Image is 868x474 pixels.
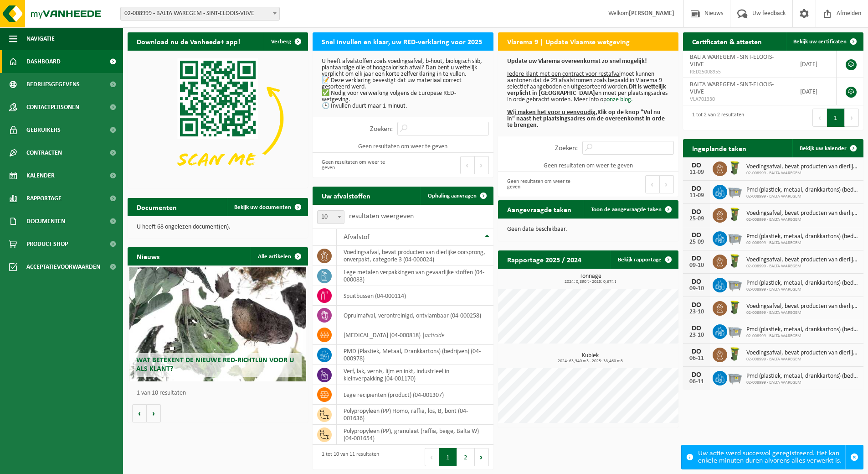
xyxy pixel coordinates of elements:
[683,139,755,157] h2: Ingeplande taken
[746,163,859,171] span: Voedingsafval, bevat producten van dierlijke oorsprong, onverpakt, categorie 3
[322,58,484,109] p: U heeft afvalstoffen zoals voedingsafval, b-hout, biologisch slib, plantaardige olie of hoogcalor...
[498,32,639,50] h2: Vlarema 9 | Update Vlaamse wetgeving
[26,141,62,164] span: Contracten
[827,109,845,127] button: 1
[313,32,491,50] h2: Snel invullen en klaar, uw RED-verklaring voor 2025
[475,448,489,466] button: Next
[591,207,662,213] span: Toon de aangevraagde taken
[120,7,280,21] span: 02-008999 - BALTA WAREGEM - SINT-ELOOIS-VIJVE
[688,239,706,245] div: 25-09
[793,51,837,78] td: [DATE]
[688,302,706,309] div: DO
[698,445,845,469] div: Uw actie werd succesvol geregistreerd. Het kan enkele minuten duren alvorens alles verwerkt is.
[507,71,621,78] u: Iedere klant met een contract voor restafval
[746,357,859,362] span: 02-008999 - BALTA WAREGEM
[428,193,477,199] span: Ophaling aanvragen
[26,187,62,210] span: Rapportage
[503,174,584,194] div: Geen resultaten om weer te geven
[606,96,633,103] a: onze blog.
[337,365,493,385] td: verf, lak, vernis, lijm en inkt, industrieel in kleinverpakking (04-001170)
[746,194,859,199] span: 02-008999 - BALTA WAREGEM
[727,370,743,385] img: WB-2500-GAL-GY-01
[129,267,306,381] a: Wat betekent de nieuwe RED-richtlijn voor u als klant?
[337,345,493,365] td: PMD (Plastiek, Metaal, Drankkartons) (bedrijven) (04-000978)
[727,323,743,339] img: WB-2500-GAL-GY-01
[128,51,308,186] img: Download de VHEPlus App
[503,273,678,284] h3: Tonnage
[688,193,706,199] div: 11-09
[688,355,706,362] div: 06-11
[26,233,68,255] span: Product Shop
[746,240,859,246] span: 02-008999 - BALTA WAREGEM
[683,32,771,50] h2: Certificaten & attesten
[688,348,706,355] div: DO
[425,332,445,339] i: acticide
[727,276,743,292] img: WB-2500-GAL-GY-01
[26,27,55,50] span: Navigatie
[344,234,370,241] span: Afvalstof
[498,250,591,268] h2: Rapportage 2025 / 2024
[746,210,859,217] span: Voedingsafval, bevat producten van dierlijke oorsprong, onverpakt, categorie 3
[313,140,493,153] td: Geen resultaten om weer te geven
[690,68,786,76] span: RED25008955
[727,160,743,176] img: WB-0060-HPE-GN-50
[629,10,674,17] strong: [PERSON_NAME]
[688,232,706,239] div: DO
[690,54,774,68] span: BALTA WAREGEM - SINT-ELOOIS-VIJVE
[688,262,706,269] div: 09-10
[688,108,744,128] div: 1 tot 2 van 2 resultaten
[746,310,859,316] span: 02-008999 - BALTA WAREGEM
[251,247,307,266] a: Alle artikelen
[317,210,344,224] span: 10
[746,233,859,240] span: Pmd (plastiek, metaal, drankkartons) (bedrijven)
[746,217,859,223] span: 02-008999 - BALTA WAREGEM
[727,183,743,199] img: WB-2500-GAL-GY-01
[688,379,706,385] div: 06-11
[507,83,666,97] b: Dit is wettelijk verplicht in [GEOGRAPHIC_DATA]
[746,287,859,292] span: 02-008999 - BALTA WAREGEM
[727,346,743,362] img: WB-0060-HPE-GN-50
[271,39,291,45] span: Verberg
[227,198,307,216] a: Bekijk uw documenten
[688,309,706,315] div: 23-10
[337,405,493,425] td: Polypropyleen (PP) Homo, raffia, los, B, bont (04-001636)
[688,255,706,262] div: DO
[611,250,678,269] a: Bekijk rapportage
[317,155,398,175] div: Geen resultaten om weer te geven
[688,185,706,193] div: DO
[786,32,863,51] a: Bekijk uw certificaten
[128,198,186,216] h2: Documenten
[460,156,475,174] button: Previous
[688,332,706,339] div: 23-10
[370,125,393,133] label: Zoeken:
[234,204,291,210] span: Bekijk uw documenten
[337,325,493,345] td: [MEDICAL_DATA] (04-000818) |
[793,39,847,45] span: Bekijk uw certificaten
[137,224,299,230] p: U heeft 68 ongelezen document(en).
[26,210,65,233] span: Documenten
[503,353,678,364] h3: Kubiek
[746,171,859,176] span: 02-008999 - BALTA WAREGEM
[498,159,678,172] td: Geen resultaten om weer te geven
[337,266,493,286] td: lege metalen verpakkingen van gevaarlijke stoffen (04-000083)
[26,255,100,278] span: Acceptatievoorwaarden
[746,264,859,269] span: 02-008999 - BALTA WAREGEM
[26,164,55,187] span: Kalender
[688,286,706,292] div: 09-10
[688,169,706,176] div: 11-09
[503,359,678,364] span: 2024: 63,340 m3 - 2025: 38,460 m3
[317,447,379,467] div: 1 tot 10 van 11 resultaten
[746,373,859,380] span: Pmd (plastiek, metaal, drankkartons) (bedrijven)
[425,448,439,466] button: Previous
[727,253,743,269] img: WB-0060-HPE-GN-50
[727,207,743,222] img: WB-0060-HPE-GN-50
[26,119,61,141] span: Gebruikers
[503,280,678,284] span: 2024: 0,890 t - 2025: 0,674 t
[507,58,669,129] p: moet kunnen aantonen dat de 29 afvalstromen zoals bepaald in Vlarema 9 selectief aangeboden en ui...
[457,448,475,466] button: 2
[498,200,580,218] h2: Aangevraagde taken
[746,256,859,264] span: Voedingsafval, bevat producten van dierlijke oorsprong, onverpakt, categorie 3
[746,280,859,287] span: Pmd (plastiek, metaal, drankkartons) (bedrijven)
[688,278,706,286] div: DO
[845,109,859,127] button: Next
